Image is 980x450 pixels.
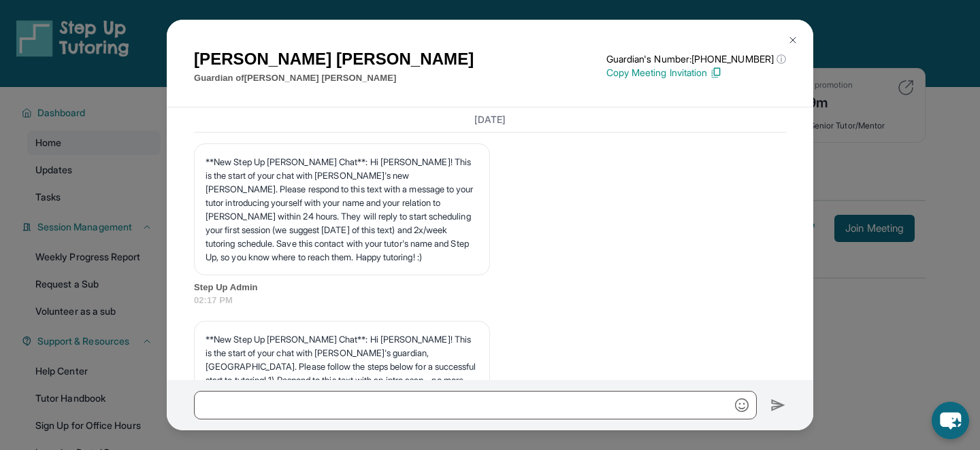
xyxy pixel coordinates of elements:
img: Emoji [735,398,749,412]
span: Step Up Admin [194,281,786,294]
span: 02:17 PM [194,294,786,307]
button: chat-button [932,402,969,439]
img: Close Icon [787,35,798,46]
img: Copy Icon [710,67,722,79]
img: Send icon [770,397,786,413]
p: **New Step Up [PERSON_NAME] Chat**: Hi [PERSON_NAME]! This is the start of your chat with [PERSON... [206,155,478,264]
span: ⓘ [777,52,786,66]
h1: [PERSON_NAME] [PERSON_NAME] [194,47,474,71]
p: Guardian of [PERSON_NAME] [PERSON_NAME] [194,71,474,85]
p: Copy Meeting Invitation [606,66,786,80]
p: Guardian's Number: [PHONE_NUMBER] [606,52,786,66]
h3: [DATE] [194,113,786,126]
